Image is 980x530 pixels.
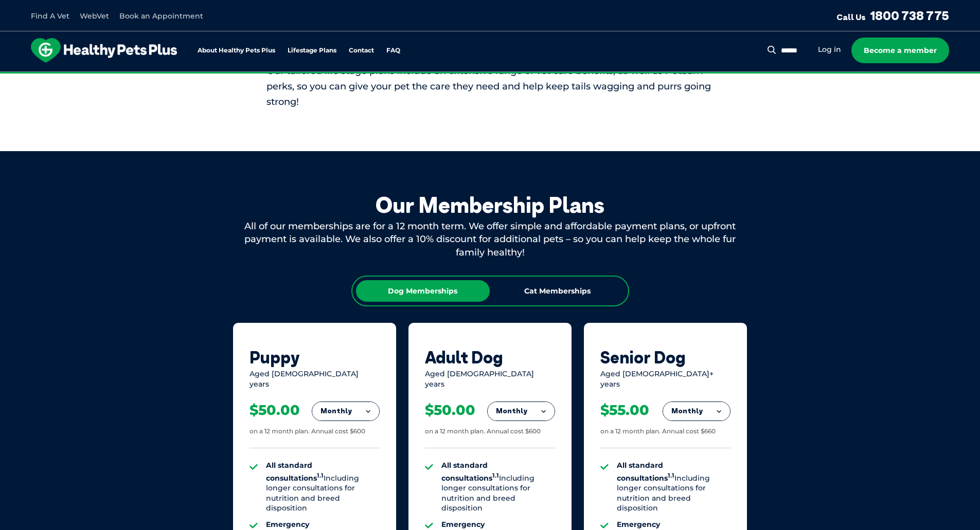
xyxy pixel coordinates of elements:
[31,38,177,63] img: hpp-logo
[765,45,778,55] button: Search
[198,47,275,54] a: About Healthy Pets Plus
[851,38,949,63] a: Become a member
[312,402,379,421] button: Monthly
[836,8,949,23] a: Call Us1800 738 775
[836,12,866,22] span: Call Us
[425,427,541,436] div: on a 12 month plan. Annual cost $600
[600,348,730,367] div: Senior Dog
[425,348,555,367] div: Adult Dog
[266,461,324,482] strong: All standard consultations
[663,402,730,421] button: Monthly
[441,461,555,514] li: Including longer consultations for nutrition and breed disposition
[600,401,649,419] div: $55.00
[492,472,499,479] sup: 1.1
[425,401,475,419] div: $50.00
[233,192,747,218] div: Our Membership Plans
[119,11,203,21] a: Book an Appointment
[266,65,711,107] span: Our tailored life stage plans include an extensive range of vet care benefits, as well as Petbarn...
[386,47,400,54] a: FAQ
[298,72,682,81] span: Proactive, preventative wellness program designed to keep your pet healthier and happier for longer
[818,45,841,54] a: Log in
[356,280,490,302] div: Dog Memberships
[288,47,336,54] a: Lifestage Plans
[617,461,674,482] strong: All standard consultations
[31,11,69,21] a: Find A Vet
[250,427,365,436] div: on a 12 month plan. Annual cost $600
[80,11,109,21] a: WebVet
[349,47,374,54] a: Contact
[668,472,674,479] sup: 1.1
[250,348,380,367] div: Puppy
[491,280,625,302] div: Cat Memberships
[317,472,324,479] sup: 1.1
[233,220,747,259] div: All of our memberships are for a 12 month term. We offer simple and affordable payment plans, or ...
[250,401,300,419] div: $50.00
[617,461,730,514] li: Including longer consultations for nutrition and breed disposition
[250,369,380,389] div: Aged [DEMOGRAPHIC_DATA] years
[441,461,499,482] strong: All standard consultations
[266,461,380,514] li: Including longer consultations for nutrition and breed disposition
[600,369,730,389] div: Aged [DEMOGRAPHIC_DATA]+ years
[425,369,555,389] div: Aged [DEMOGRAPHIC_DATA] years
[600,427,716,436] div: on a 12 month plan. Annual cost $660
[488,402,555,421] button: Monthly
